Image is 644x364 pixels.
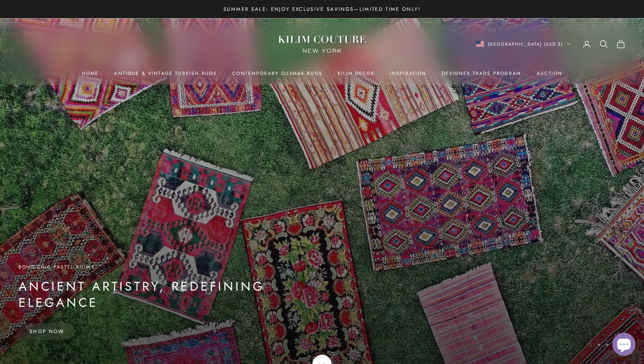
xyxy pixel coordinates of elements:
[476,41,484,47] img: United States
[82,70,99,77] a: Home
[19,323,75,340] a: Shop Now
[19,70,625,77] nav: Primary navigation
[223,5,421,13] p: Summer Sale: Enjoy Exclusive Savings—Limited Time Only!
[19,279,320,311] p: Ancient Artistry, Redefining Elegance
[390,70,426,77] a: Inspiration
[442,70,521,77] a: Designer Trade Program
[114,70,217,77] a: Antique & Vintage Turkish Rugs
[338,70,375,77] summary: Kilim Decor
[488,41,563,48] span: [GEOGRAPHIC_DATA] (USD $)
[610,333,638,358] inbox-online-store-chat: Shopify online store chat
[476,39,626,49] nav: Secondary navigation
[19,263,320,271] p: Boho-Chic Pastel Kilims
[476,41,571,48] button: Change country or currency
[232,70,322,77] a: Contemporary Oushak Rugs
[537,70,562,77] a: Auction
